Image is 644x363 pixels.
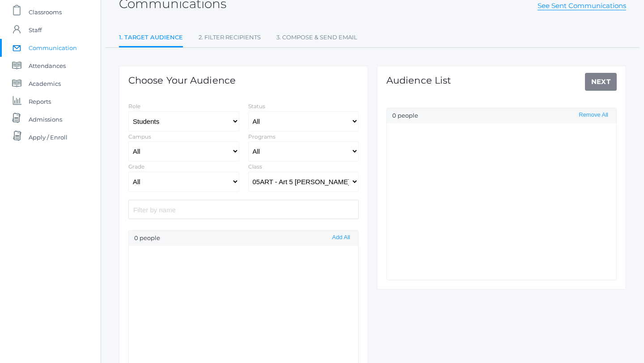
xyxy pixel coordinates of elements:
span: Academics [29,75,61,93]
div: 0 people [129,231,358,246]
input: Filter by name [128,200,359,219]
h1: Choose Your Audience [128,75,236,85]
span: Reports [29,93,51,110]
h1: Audience List [386,75,451,85]
a: 3. Compose & Send Email [276,29,357,46]
span: Attendances [29,57,66,75]
label: Campus [128,133,151,140]
label: Class [248,163,262,170]
span: Classrooms [29,3,62,21]
a: See Sent Communications [538,1,626,10]
span: Apply / Enroll [29,128,68,146]
a: 1. Target Audience [119,29,183,48]
div: 0 people [387,108,616,123]
label: Grade [128,163,144,170]
button: Add All [330,234,353,241]
button: Remove All [576,111,611,119]
span: Staff [29,21,42,39]
a: 2. Filter Recipients [199,29,261,46]
span: Communication [29,39,77,57]
label: Status [248,103,265,110]
span: Admissions [29,110,62,128]
label: Programs [248,133,275,140]
label: Role [128,103,140,110]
